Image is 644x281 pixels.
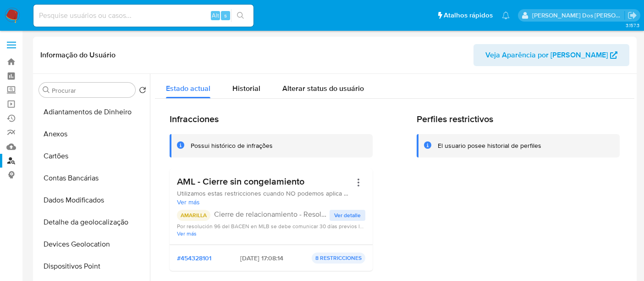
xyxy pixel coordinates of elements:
[35,167,150,189] button: Contas Bancárias
[231,9,250,22] button: search-icon
[627,11,637,20] a: Sair
[43,86,50,94] button: Procurar
[502,11,510,19] a: Notificações
[35,255,150,277] button: Dispositivos Point
[33,10,253,22] input: Pesquise usuários ou casos...
[35,145,150,167] button: Cartões
[35,189,150,211] button: Dados Modificados
[35,101,150,123] button: Adiantamentos de Dinheiro
[532,11,625,20] p: renato.lopes@mercadopago.com.br
[224,11,227,20] span: s
[139,86,146,96] button: Retornar ao pedido padrão
[40,51,116,60] h1: Informação do Usuário
[35,211,150,233] button: Detalhe da geolocalização
[35,233,150,255] button: Devices Geolocation
[35,123,150,145] button: Anexos
[52,86,132,95] input: Procurar
[444,11,493,20] span: Atalhos rápidos
[212,11,219,20] span: Alt
[485,44,608,66] span: Veja Aparência por [PERSON_NAME]
[473,44,629,66] button: Veja Aparência por [PERSON_NAME]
